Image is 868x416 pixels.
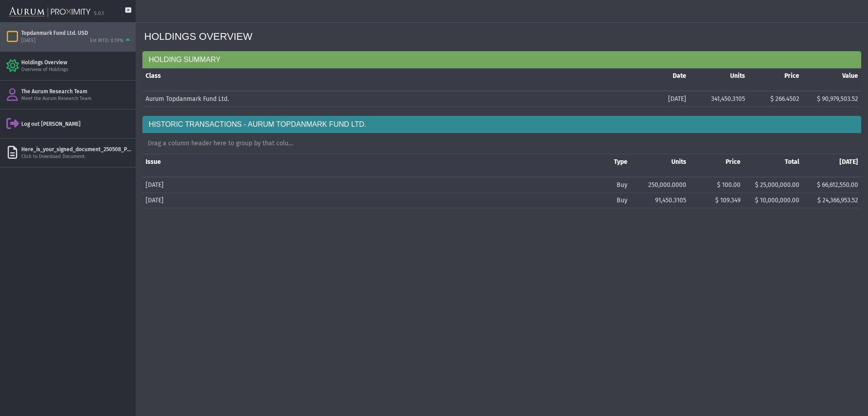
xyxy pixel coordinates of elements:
[9,2,90,22] img: Aurum-Proximity%20white.svg
[142,91,631,107] td: Aurum Topdanmark Fund Ltd.
[614,158,627,166] p: Type
[711,95,745,103] span: 341,450.3105
[142,133,861,208] div: Data grid with 2 rows and 6 columns
[21,96,132,102] div: Meet the Aurum Research Team
[21,146,132,153] div: Here_is_your_signed_document_250508_Proximit.pdf
[146,196,164,204] span: [DATE]
[715,196,741,204] span: $ 109.349
[689,154,744,177] td: Column Price
[726,158,741,166] p: Price
[748,68,802,91] td: Column Price
[671,158,686,166] p: Units
[576,193,631,208] td: Buy
[689,68,748,91] td: Column Units
[717,181,741,189] span: $ 100.00
[755,181,799,189] span: $ 25,000,000.00
[21,38,36,44] div: [DATE]
[817,181,858,189] span: $ 66,612,550.00
[21,153,132,160] div: Click to Download Document.
[21,88,132,95] div: The Aurum Research Team
[730,72,745,80] p: Units
[576,154,631,177] td: Column Type
[21,67,132,73] div: Overview of Holdings
[146,181,164,189] span: [DATE]
[802,154,861,177] td: Column 31 Aug 2025
[648,181,686,189] span: 250,000.0000
[744,154,802,177] td: Column Total
[755,196,799,204] span: $ 10,000,000.00
[142,133,861,149] div: Data grid toolbar
[21,29,132,37] div: Topdanmark Fund Ltd. USD
[142,68,631,91] td: Column Class
[142,51,861,68] div: HOLDING SUMMARY
[770,95,799,103] span: $ 266.4502
[631,68,689,91] td: Column Date
[673,72,686,80] p: Date
[576,177,631,193] td: Buy
[142,154,576,177] td: Column Issue
[784,72,799,80] p: Price
[146,72,161,80] p: Class
[21,120,132,128] div: Log out [PERSON_NAME]
[21,59,132,66] div: Holdings Overview
[817,196,858,204] span: $ 24,366,953.52
[631,154,689,177] td: Column Units
[94,10,104,17] div: 5.0.1
[817,95,858,103] span: $ 90,979,503.52
[146,158,161,166] p: Issue
[842,72,858,80] p: Value
[142,68,861,107] div: Data grid with 1 rows and 5 columns
[145,136,299,151] div: Drag a column header here to group by that column
[655,196,686,204] span: 91,450.3105
[785,158,799,166] p: Total
[802,68,861,91] td: Column Value
[668,95,686,103] span: [DATE]
[144,23,861,51] div: HOLDINGS OVERVIEW
[840,158,858,166] p: [DATE]
[142,116,861,133] div: HISTORIC TRANSACTIONS - AURUM TOPDANMARK FUND LTD.
[90,38,123,44] div: Est MTD: 0.19%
